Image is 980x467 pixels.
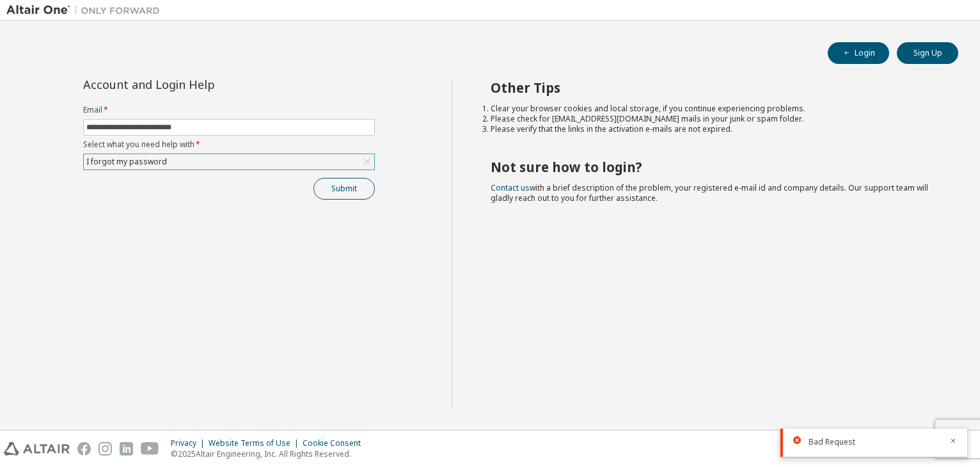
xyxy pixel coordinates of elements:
label: Email [83,105,375,115]
img: altair_logo.svg [4,442,70,455]
button: Login [828,42,889,64]
img: instagram.svg [99,442,112,455]
div: I forgot my password [84,155,169,169]
img: youtube.svg [141,442,159,455]
div: Cookie Consent [303,438,368,448]
li: Clear your browser cookies and local storage, if you continue experiencing problems. [491,104,936,114]
h2: Other Tips [491,79,936,96]
p: © 2025 Altair Engineering, Inc. All Rights Reserved. [171,448,368,459]
img: linkedin.svg [120,442,133,455]
div: Account and Login Help [83,79,317,90]
h2: Not sure how to login? [491,159,936,175]
span: Bad Request [809,437,855,447]
div: I forgot my password [84,154,374,170]
span: with a brief description of the problem, your registered e-mail id and company details. Our suppo... [491,182,928,203]
button: Submit [313,178,375,200]
img: facebook.svg [77,442,91,455]
a: Contact us [491,182,530,193]
img: Altair One [6,4,166,17]
div: Privacy [171,438,209,448]
button: Sign Up [897,42,958,64]
label: Select what you need help with [83,139,375,150]
li: Please check for [EMAIL_ADDRESS][DOMAIN_NAME] mails in your junk or spam folder. [491,114,936,124]
li: Please verify that the links in the activation e-mails are not expired. [491,124,936,134]
div: Website Terms of Use [209,438,303,448]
